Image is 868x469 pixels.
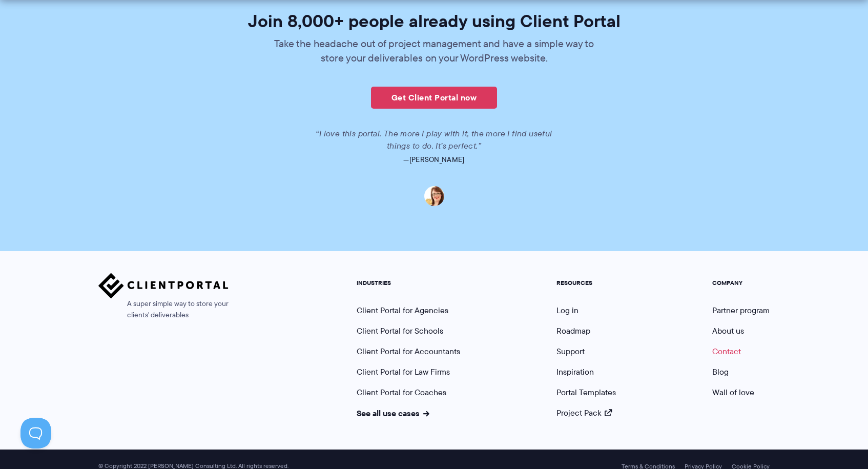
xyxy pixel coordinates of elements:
a: Support [556,345,585,357]
a: Log in [556,304,578,316]
a: Project Pack [556,407,612,419]
a: Blog [712,366,729,378]
a: About us [712,325,744,337]
a: See all use cases [357,407,429,419]
span: A super simple way to store your clients' deliverables [98,298,229,321]
a: Client Portal for Schools [357,325,443,337]
a: Client Portal for Law Firms [357,366,450,378]
a: Client Portal for Agencies [357,304,448,316]
iframe: Toggle Customer Support [20,418,51,448]
a: Partner program [712,304,770,316]
p: “I love this portal. The more I play with it, the more I find useful things to do. It’s perfect.” [303,128,565,152]
h5: COMPANY [712,279,770,287]
a: Roadmap [556,325,590,337]
a: Client Portal for Coaches [357,386,446,398]
a: Client Portal for Accountants [357,345,460,357]
p: —[PERSON_NAME] [147,152,722,167]
h2: Join 8,000+ people already using Client Portal [147,12,722,30]
h5: RESOURCES [556,279,616,287]
a: Get Client Portal now [371,87,497,109]
h5: INDUSTRIES [357,279,460,287]
a: Portal Templates [556,386,616,398]
a: Contact [712,345,741,357]
a: Wall of love [712,386,754,398]
p: Take the headache out of project management and have a simple way to store your deliverables on y... [267,36,601,65]
a: Inspiration [556,366,594,378]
